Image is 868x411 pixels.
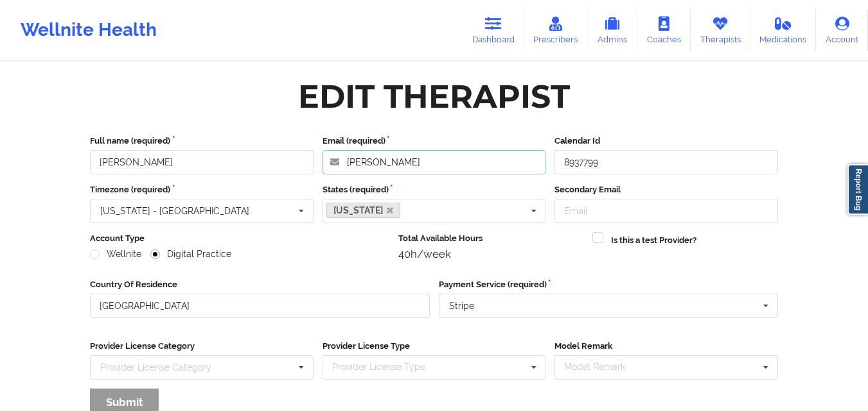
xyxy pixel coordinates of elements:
input: Email address [323,150,546,174]
label: Is this a test Provider? [611,234,696,247]
a: Account [816,9,868,51]
a: Dashboard [463,9,524,51]
label: Provider License Type [323,340,546,353]
div: [US_STATE] - [GEOGRAPHIC_DATA] [100,206,249,215]
a: Therapists [691,9,750,51]
label: Calendar Id [554,135,778,147]
label: Secondary Email [554,183,778,196]
a: Report Bug [847,164,868,215]
a: Admins [587,9,637,51]
a: Prescribers [524,9,588,51]
input: Email [554,199,778,223]
label: Timezone (required) [90,183,314,196]
input: Calendar Id [554,150,778,174]
div: Stripe [449,301,474,310]
div: Provider License Type [329,360,444,374]
label: Wellnite [90,249,141,260]
label: Total Available Hours [398,232,584,245]
label: Digital Practice [150,249,231,260]
a: [US_STATE] [326,203,401,218]
label: Email (required) [323,135,546,147]
label: Account Type [90,232,389,245]
a: Medications [750,9,817,51]
div: 40h/week [398,247,584,260]
label: Payment Service (required) [439,278,779,291]
label: Model Remark [554,340,778,353]
label: Full name (required) [90,135,314,147]
input: Full name [90,150,314,174]
div: Provider License Category [100,363,211,372]
a: Coaches [637,9,691,51]
label: Country Of Residence [90,278,430,291]
div: Edit Therapist [298,76,570,117]
label: States (required) [323,183,546,196]
div: Model Remark [561,360,644,374]
label: Provider License Category [90,340,314,353]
